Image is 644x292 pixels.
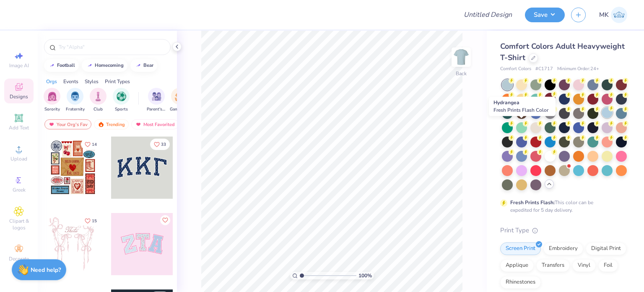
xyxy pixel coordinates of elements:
span: Comfort Colors [500,66,531,73]
div: Styles [85,78,99,85]
span: # C1717 [535,66,553,73]
div: football [57,63,75,68]
button: filter button [90,88,106,113]
div: filter for Parent's Weekend [147,88,166,113]
div: Back [456,70,467,77]
strong: Need help? [31,266,61,274]
img: trend_line.gif [49,63,55,68]
img: Fraternity Image [70,92,80,101]
span: Upload [10,155,27,162]
img: Muskan Kumari [611,7,627,23]
button: filter button [147,88,166,113]
button: bear [130,59,157,72]
div: Events [63,78,78,85]
div: filter for Fraternity [66,88,85,113]
span: 100 % [358,272,372,279]
button: Save [525,8,565,22]
span: Designs [10,93,28,100]
button: Like [160,215,170,225]
span: Sports [115,106,128,113]
strong: Fresh Prints Flash: [510,199,555,206]
img: trending.gif [98,121,104,127]
button: homecoming [82,59,127,72]
span: Minimum Order: 24 + [557,66,599,73]
div: homecoming [95,63,124,68]
div: Screen Print [500,242,541,255]
img: Game Day Image [175,92,184,101]
button: filter button [44,88,60,113]
div: Print Type [500,226,627,235]
span: Add Text [9,124,29,131]
img: most_fav.gif [48,121,55,127]
div: bear [143,63,153,68]
span: 33 [161,142,166,147]
span: 14 [92,142,97,147]
img: Parent's Weekend Image [152,92,161,101]
button: Like [150,139,170,150]
button: Like [81,215,101,226]
div: Foil [598,259,618,272]
div: Orgs [46,78,57,85]
span: Comfort Colors Adult Heavyweight T-Shirt [500,41,625,63]
img: Sorority Image [47,92,57,101]
div: Trending [94,119,129,129]
button: Like [81,139,101,150]
span: Greek [13,187,26,193]
a: MK [599,7,627,23]
div: Hydrangea [489,97,556,116]
img: most_fav.gif [135,121,142,127]
img: trend_line.gif [135,63,142,68]
div: Rhinestones [500,276,541,289]
div: filter for Club [90,88,106,113]
button: filter button [66,88,85,113]
img: Sports Image [117,92,126,101]
span: MK [599,10,609,20]
div: filter for Game Day [170,88,189,113]
div: Your Org's Fav [44,119,91,129]
div: This color can be expedited for 5 day delivery. [510,199,613,214]
div: Print Types [105,78,130,85]
span: Fresh Prints Flash Color [493,107,548,113]
div: Embroidery [543,242,583,255]
button: filter button [113,88,130,113]
img: Back [453,49,470,66]
div: filter for Sorority [44,88,60,113]
button: filter button [170,88,189,113]
div: filter for Sports [113,88,130,113]
span: Club [93,106,103,113]
span: Game Day [170,106,189,113]
span: Decorate [9,255,29,262]
img: Club Image [93,92,103,101]
span: 15 [92,219,97,223]
span: Fraternity [66,106,85,113]
span: Image AI [9,62,29,69]
span: Clipart & logos [4,218,34,231]
input: Untitled Design [457,6,519,23]
span: Sorority [44,106,60,113]
img: trend_line.gif [86,63,93,68]
div: Applique [500,259,534,272]
div: Transfers [536,259,570,272]
div: Most Favorited [131,119,179,129]
div: Digital Print [586,242,626,255]
button: football [44,59,79,72]
div: Vinyl [572,259,596,272]
span: Parent's Weekend [147,106,166,113]
input: Try "Alpha" [58,43,165,51]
